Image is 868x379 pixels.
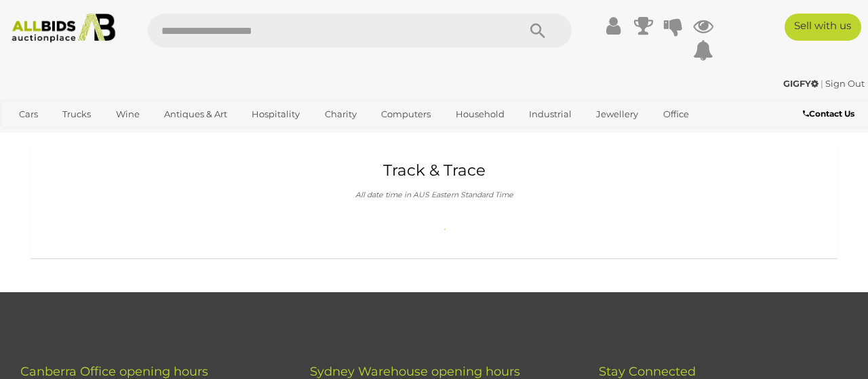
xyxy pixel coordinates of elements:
a: Sell with us [785,14,861,41]
a: Sports [10,125,56,148]
a: [GEOGRAPHIC_DATA] [62,125,176,148]
a: Antiques & Art [155,103,236,125]
a: Cars [10,103,47,125]
i: All date time in AUS Eastern Standard Time [355,191,513,199]
a: Industrial [520,103,580,125]
a: Household [447,103,513,125]
a: Computers [372,103,439,125]
span: Stay Connected [599,364,696,379]
span: | [821,78,823,89]
a: Office [654,103,698,125]
a: Charity [316,103,366,125]
a: Jewellery [587,103,647,125]
h1: Track & Trace [48,162,820,179]
img: Allbids.com.au [6,14,121,43]
a: Trucks [54,103,100,125]
a: Sign Out [825,78,865,89]
button: Search [504,14,572,47]
a: Hospitality [243,103,309,125]
a: Wine [107,103,149,125]
a: Contact Us [803,106,858,121]
strong: GIGFY [783,78,818,89]
span: Canberra Office opening hours [20,364,208,379]
span: Sydney Warehouse opening hours [310,364,520,379]
b: Contact Us [803,108,854,119]
a: GIGFY [783,78,821,89]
